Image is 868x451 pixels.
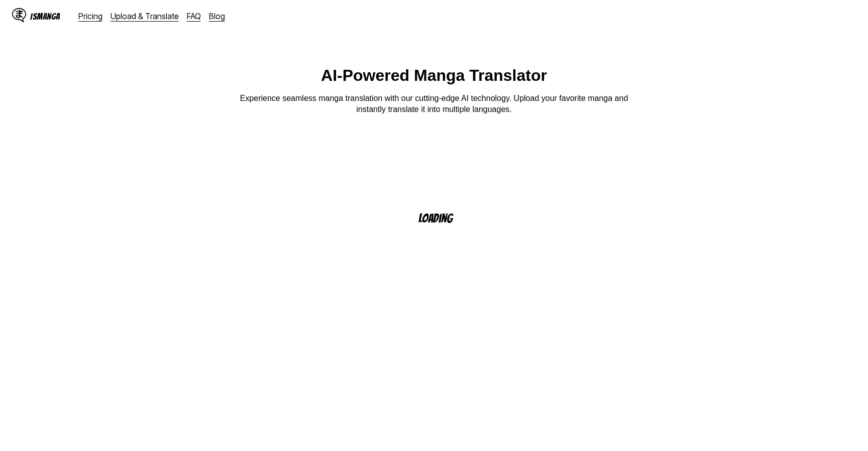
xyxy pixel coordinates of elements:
[30,12,60,21] div: IsManga
[321,66,547,85] h1: AI-Powered Manga Translator
[233,93,635,116] p: Experience seamless manga translation with our cutting-edge AI technology. Upload your favorite m...
[418,212,466,224] p: Loading
[209,11,225,21] a: Blog
[12,8,26,22] img: IsManga Logo
[78,11,102,21] a: Pricing
[111,11,179,21] a: Upload & Translate
[187,11,201,21] a: FAQ
[12,8,78,24] a: IsManga LogoIsManga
